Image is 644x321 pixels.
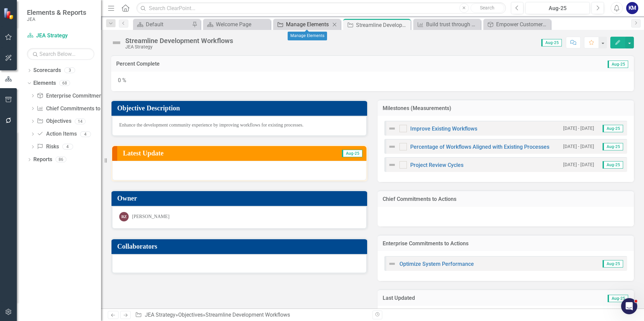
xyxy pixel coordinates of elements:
[471,3,504,13] button: Search
[125,37,233,44] div: Streamline Development Workflows
[62,144,73,150] div: 4
[603,260,623,267] span: Aug-25
[37,92,132,100] a: Enterprise Commitments to Actions
[388,124,396,133] img: Not Defined
[119,212,129,221] div: RZ
[388,161,396,169] img: Not Defined
[415,20,479,29] a: Build trust through proactive, transparent communication
[132,213,169,220] div: [PERSON_NAME]
[480,5,494,10] span: Search
[342,150,362,157] span: Aug-25
[135,311,367,319] div: » »
[37,105,120,113] a: Chief Commitments to Actions
[426,20,479,29] div: Build trust through proactive, transparent communication
[33,79,56,87] a: Elements
[80,131,91,137] div: 4
[27,32,94,40] a: JEA Strategy
[485,20,549,29] a: Empower Customers to Make Informed Decisions
[608,61,628,68] span: Aug-25
[275,20,330,29] a: Manage Elements
[27,48,94,60] input: Search Below...
[59,80,70,86] div: 68
[603,125,623,132] span: Aug-25
[388,143,396,151] img: Not Defined
[603,143,623,150] span: Aug-25
[64,68,75,73] div: 3
[111,72,634,91] div: 0 %
[33,156,52,164] a: Reports
[383,196,629,202] h3: Chief Commitments to Actions
[410,126,477,132] a: Improve Existing Workflows
[178,312,203,318] a: Objectives
[117,243,364,250] h3: Collaborators
[146,20,190,29] div: Default
[410,162,463,168] a: Project Review Cycles
[37,143,59,151] a: Risks
[563,162,594,168] small: [DATE] - [DATE]
[528,4,587,12] div: Aug-25
[399,261,474,267] a: Optimize System Performance
[286,20,330,29] div: Manage Elements
[410,144,549,150] a: Percentage of Workflows Aligned with Existing Processes
[496,20,549,29] div: Empower Customers to Make Informed Decisions
[27,16,86,22] small: JEA
[116,61,461,67] h3: Percent Complete
[603,161,623,169] span: Aug-25
[388,260,396,268] img: Not Defined
[626,2,638,14] button: KM
[563,125,594,132] small: [DATE] - [DATE]
[135,20,190,29] a: Default
[383,105,629,111] h3: Milestones (Measurements)
[27,8,86,16] span: Elements & Reports
[145,312,175,318] a: JEA Strategy
[136,2,506,14] input: Search ClearPoint...
[125,44,233,49] div: JEA Strategy
[117,194,364,202] h3: Owner
[205,312,290,318] div: Streamline Development Workflows
[117,104,364,112] h3: Objective Description
[205,20,269,29] a: Welcome Page
[75,118,86,124] div: 14
[37,130,76,138] a: Action Items
[123,149,281,157] h3: Latest Update
[111,37,122,48] img: Not Defined
[541,39,562,46] span: Aug-25
[3,7,15,20] img: ClearPoint Strategy
[525,2,590,14] button: Aug-25
[383,241,629,247] h3: Enterprise Commitments to Actions
[608,295,628,302] span: Aug-25
[356,21,409,29] div: Streamline Development Workflows
[288,32,327,40] div: Manage Elements
[119,122,359,129] p: Enhance the development community experience by improving workflows for existing processes.
[56,157,66,163] div: 86
[383,295,531,301] h3: Last Updated
[621,298,637,314] iframe: Intercom live chat
[33,67,61,74] a: Scorecards
[37,117,71,125] a: Objectives
[216,20,269,29] div: Welcome Page
[563,143,594,150] small: [DATE] - [DATE]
